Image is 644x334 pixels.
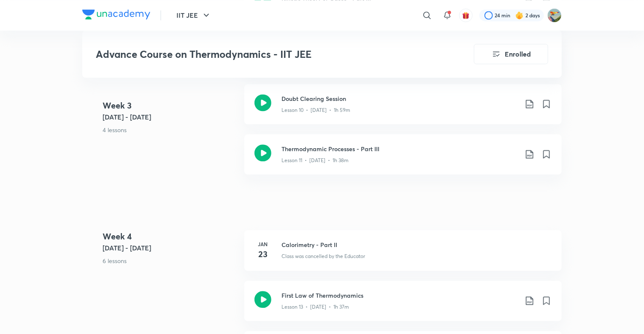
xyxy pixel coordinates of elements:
img: Riyan wanchoo [547,8,562,22]
h3: Thermodynamic Processes - Part III [281,144,518,153]
a: Jan23Calorimetry - Part IIClass was cancelled by the Educator [244,230,562,281]
h3: Advance Course on Thermodynamics - IIT JEE [96,48,426,60]
p: 6 lessons [103,256,238,265]
a: Doubt Clearing SessionLesson 10 • [DATE] • 1h 59m [244,84,562,134]
p: Lesson 10 • [DATE] • 1h 59m [281,106,350,114]
a: Thermodynamic Processes - Part IIILesson 11 • [DATE] • 1h 38m [244,134,562,185]
a: Company Logo [82,9,150,22]
h4: Week 3 [103,99,238,112]
p: 4 lessons [103,125,238,134]
button: IIT JEE [171,7,216,24]
p: Lesson 11 • [DATE] • 1h 38m [281,157,349,164]
h3: Doubt Clearing Session [281,94,518,103]
img: avatar [462,11,470,19]
h5: [DATE] - [DATE] [103,112,238,122]
button: Enrolled [474,44,548,64]
h4: 23 [254,248,271,261]
button: avatar [459,8,473,22]
h4: Week 4 [103,230,238,243]
a: First Law of ThermodynamicsLesson 13 • [DATE] • 1h 37m [244,281,562,331]
img: streak [515,11,524,19]
p: Class was cancelled by the Educator [281,253,365,260]
h3: First Law of Thermodynamics [281,291,518,300]
h6: Jan [254,240,271,248]
h3: Calorimetry - Part II [281,240,552,249]
img: Company Logo [82,9,150,19]
p: Lesson 13 • [DATE] • 1h 37m [281,303,349,311]
h5: [DATE] - [DATE] [103,243,238,253]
